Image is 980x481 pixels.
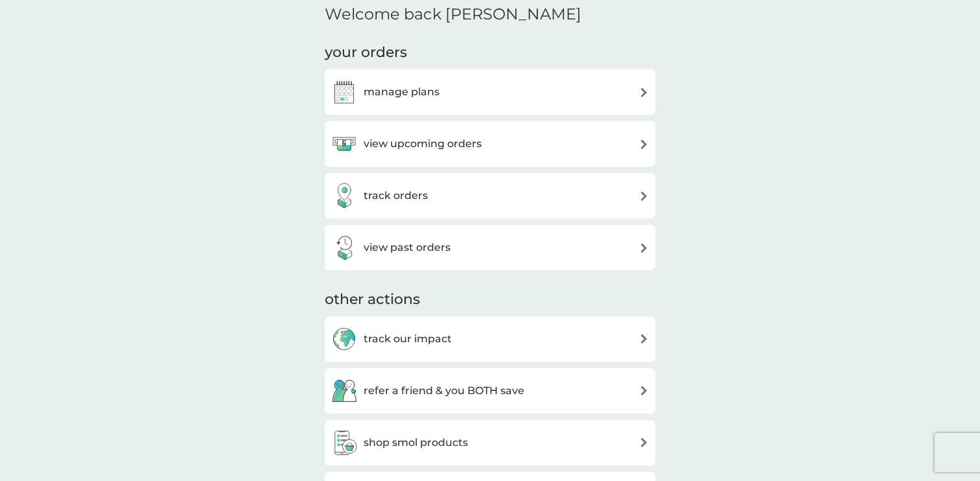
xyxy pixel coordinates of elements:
[325,290,420,310] h3: other actions
[364,187,428,204] h3: track orders
[639,88,649,97] img: arrow right
[364,135,482,152] h3: view upcoming orders
[325,43,407,63] h3: your orders
[639,386,649,395] img: arrow right
[325,5,581,24] h2: Welcome back [PERSON_NAME]
[639,243,649,253] img: arrow right
[364,331,452,347] h3: track our impact
[639,438,649,447] img: arrow right
[364,239,450,256] h3: view past orders
[639,334,649,344] img: arrow right
[639,191,649,201] img: arrow right
[364,382,524,399] h3: refer a friend & you BOTH save
[639,139,649,149] img: arrow right
[364,84,439,100] h3: manage plans
[364,434,468,451] h3: shop smol products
